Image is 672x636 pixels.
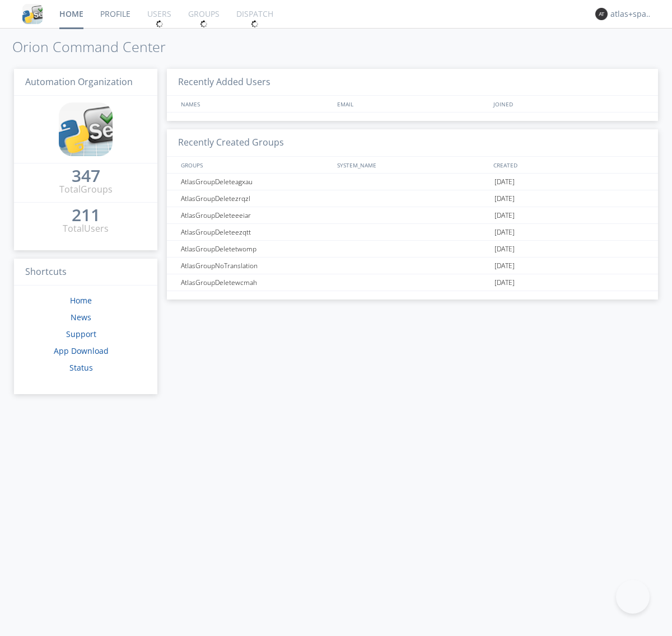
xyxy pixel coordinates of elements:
span: [DATE] [494,174,515,190]
div: 211 [72,209,100,221]
div: AtlasGroupNoTranslation [178,258,333,274]
span: [DATE] [494,258,515,274]
div: AtlasGroupDeleteezqtt [178,224,333,240]
a: AtlasGroupDeleteagxau[DATE] [167,174,658,190]
div: SYSTEM_NAME [334,157,491,173]
a: AtlasGroupDeletetwomp[DATE] [167,241,658,258]
a: Support [66,329,96,339]
div: 347 [72,170,100,181]
div: Total Groups [59,183,113,196]
span: [DATE] [494,190,515,207]
div: Total Users [63,222,109,235]
h3: Recently Added Users [167,69,658,96]
span: [DATE] [494,224,515,241]
a: AtlasGroupDeletezrqzl[DATE] [167,190,658,207]
div: EMAIL [334,96,491,112]
h3: Shortcuts [14,259,157,286]
a: App Download [54,345,109,356]
div: AtlasGroupDeleteagxau [178,174,333,190]
a: AtlasGroupNoTranslation[DATE] [167,258,658,274]
img: spin.svg [200,20,208,28]
div: AtlasGroupDeleteeeiar [178,207,333,223]
img: cddb5a64eb264b2086981ab96f4c1ba7 [22,4,43,24]
a: 211 [72,209,100,222]
a: Home [70,295,92,306]
div: GROUPS [178,157,332,173]
iframe: Toggle Customer Support [616,580,650,614]
div: AtlasGroupDeletezrqzl [178,190,333,207]
img: spin.svg [156,20,164,28]
a: News [71,312,91,322]
div: AtlasGroupDeletewcmah [178,274,333,291]
h3: Recently Created Groups [167,129,658,157]
span: [DATE] [494,274,515,291]
a: 347 [72,170,100,183]
span: [DATE] [494,207,515,224]
div: AtlasGroupDeletetwomp [178,241,333,257]
div: JOINED [491,96,647,112]
a: AtlasGroupDeleteezqtt[DATE] [167,224,658,241]
div: atlas+spanish0002 [610,8,652,20]
div: NAMES [178,96,332,112]
span: Automation Organization [25,76,133,88]
span: [DATE] [494,241,515,258]
a: AtlasGroupDeleteeeiar[DATE] [167,207,658,224]
img: spin.svg [251,20,259,28]
img: cddb5a64eb264b2086981ab96f4c1ba7 [59,102,113,156]
img: 373638.png [595,8,608,20]
div: CREATED [491,157,647,173]
a: AtlasGroupDeletewcmah[DATE] [167,274,658,291]
a: Status [69,362,93,373]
